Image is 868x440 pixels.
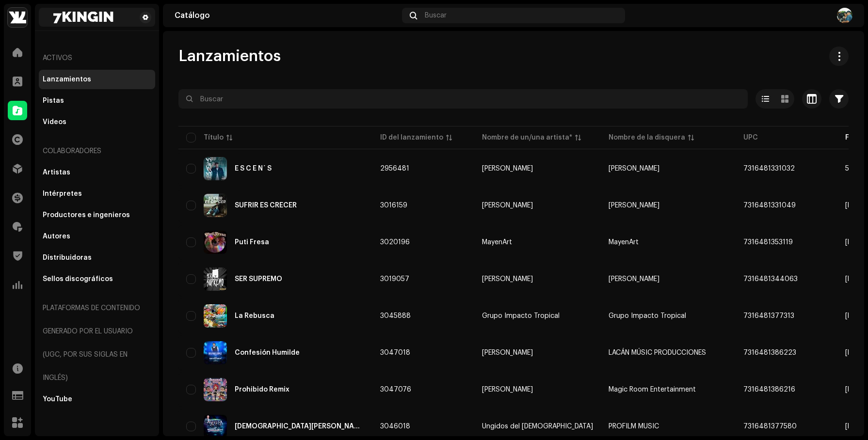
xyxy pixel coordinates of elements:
[204,133,224,142] div: Título
[482,386,593,393] span: Manrow
[380,239,410,246] span: 3020196
[204,415,227,438] img: 0d181ece-d949-4f91-93af-0d4efc35941b
[482,239,512,246] div: MayenArt
[482,202,533,209] div: [PERSON_NAME]
[39,184,155,204] re-m-nav-item: Intérpretes
[380,349,410,356] span: 3047018
[380,276,409,283] span: 3019057
[39,91,155,110] re-m-nav-item: Pistas
[482,386,533,393] div: [PERSON_NAME]
[39,269,155,289] re-m-nav-item: Sellos discográficos
[39,70,155,89] re-m-nav-item: Lanzamientos
[609,276,659,283] span: Dani Machine
[380,386,411,393] span: 3047076
[743,165,795,172] span: 7316481331032
[845,386,866,393] span: 8 oct 2025
[845,313,866,319] span: 11 oct 2025
[175,12,398,19] div: Catálogo
[39,227,155,246] re-m-nav-item: Autores
[235,386,289,393] div: Prohibido Remix
[743,202,796,209] span: 7316481331049
[43,76,91,83] div: Lanzamientos
[845,276,866,283] span: 31 oct 2025
[609,133,685,142] div: Nombre de la disquera
[43,395,72,403] div: YouTube
[482,165,593,172] span: Mc Clem
[482,313,560,319] div: Grupo Impacto Tropical
[43,233,70,240] div: Autores
[482,313,593,319] span: Grupo Impacto Tropical
[39,297,155,390] re-a-nav-header: Plataformas de contenido generado por el usuario (UGC, por sus siglas en inglés)
[743,276,798,283] span: 7316481344063
[482,133,572,142] div: Nombre de un/una artista*
[204,267,227,291] img: 37fdd2fb-feca-498c-9fb5-81a7d4ea12b2
[235,202,297,209] div: SUFRIR ES CRECER
[743,423,797,430] span: 7316481377580
[845,349,866,356] span: 8 oct 2025
[845,423,866,430] span: 7 oct 2025
[609,423,659,430] span: PROFILM MUSIC
[39,390,155,409] re-m-nav-item: YouTube
[609,165,659,172] span: Mc Clem
[235,276,282,283] div: SER SUPREMO
[43,254,92,262] div: Distribuidoras
[743,313,794,319] span: 7316481377313
[204,194,227,217] img: bc8d32ac-b66b-4fbc-83da-7bb24ccff0c3
[380,202,407,209] span: 3016159
[204,304,227,328] img: 1e9e8c41-3828-4a12-a0d5-9e09b0ae965f
[482,423,593,430] span: Ungidos del Mesías
[845,202,866,209] span: 7 nov 2025
[43,118,66,126] div: Videos
[482,165,533,172] div: [PERSON_NAME]
[845,239,866,246] span: 1 nov 2025
[39,47,155,70] re-a-nav-header: Activos
[380,313,411,319] span: 3045888
[204,231,227,254] img: 9e5ee6ac-fde3-4c28-ba49-3d791078bedb
[482,349,593,356] span: Delfino López Pastor
[482,239,593,246] span: MayenArt
[43,211,130,219] div: Productores e ingenieros
[204,341,227,364] img: f978c4f7-bb79-4a7e-98a8-a5abf74b94ad
[482,276,533,283] div: [PERSON_NAME]
[482,349,533,356] div: [PERSON_NAME]
[743,349,796,356] span: 7316481386223
[380,133,443,142] div: ID del lanzamiento
[43,12,124,23] img: 6df5c573-c4d5-448d-ab94-991ec08b5a1f
[380,165,409,172] span: 2956481
[743,239,793,246] span: 7316481353119
[39,248,155,267] re-m-nav-item: Distribuidoras
[609,313,686,319] span: Grupo Impacto Tropical
[425,12,447,19] span: Buscar
[609,202,659,209] span: Mc Clem
[39,205,155,225] re-m-nav-item: Productores e ingenieros
[235,165,272,172] div: E S C E N´ S
[43,97,64,105] div: Pistas
[482,202,593,209] span: Mc Clem
[482,423,593,430] div: Ungidos del [DEMOGRAPHIC_DATA]
[204,378,227,401] img: e52b5106-6095-41ae-85ab-e41a7aab2525
[43,169,70,176] div: Artistas
[178,47,281,66] span: Lanzamientos
[39,112,155,132] re-m-nav-item: Videos
[39,163,155,182] re-m-nav-item: Artistas
[482,276,593,283] span: Dani Machine
[609,349,706,356] span: LACÁN MÚSIC PRODUCCIONES
[609,239,639,246] span: MayenArt
[39,140,155,163] re-a-nav-header: Colaboradores
[204,157,227,180] img: 7cb1f4b6-56eb-4664-bdf9-88b4074abf5c
[837,8,852,23] img: 9d8bb8e1-882d-4cad-b6ab-e8a3da621c55
[43,275,113,283] div: Sellos discográficos
[609,386,696,393] span: Magic Room Entertainment
[8,8,27,27] img: a0cb7215-512d-4475-8dcc-39c3dc2549d0
[743,386,795,393] span: 7316481386216
[235,313,274,319] div: La Rebusca
[380,423,410,430] span: 3046018
[235,239,269,246] div: Puti Fresa
[178,89,748,109] input: Buscar
[235,349,300,356] div: Confesión Humilde
[43,190,82,198] div: Intérpretes
[235,423,365,430] div: Jesus Principe de Paz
